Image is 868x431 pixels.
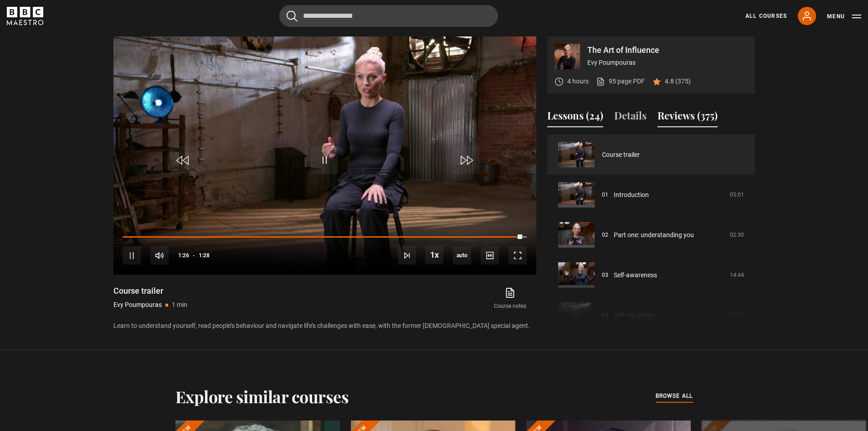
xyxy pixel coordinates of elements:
[567,77,589,86] p: 4 hours
[287,10,298,22] button: Submit the search query
[587,46,748,54] p: The Art of Influence
[113,36,536,275] video-js: Video Player
[150,246,169,265] button: Mute
[745,12,787,20] a: All Courses
[656,391,693,400] span: browse all
[113,300,162,310] p: Evy Poumpouras
[508,246,527,265] button: Fullscreen
[596,77,645,86] a: 95 page PDF
[481,246,499,265] button: Captions
[657,108,718,127] button: Reviews (375)
[113,321,536,331] p: Learn to understand yourself, read people’s behaviour and navigate life’s challenges with ease, w...
[178,247,189,264] span: 1:26
[587,58,748,68] p: Evy Poumpouras
[484,286,536,312] a: Course notes
[614,108,647,127] button: Details
[656,391,693,401] a: browse all
[614,190,649,200] a: Introduction
[453,246,471,265] div: Current quality: 720p
[172,300,187,310] p: 1 min
[113,286,187,296] h1: Course trailer
[398,246,416,265] button: Next Lesson
[175,387,349,406] h2: Explore similar courses
[123,246,141,265] button: Pause
[453,246,471,265] span: auto
[193,252,195,259] span: -
[199,247,210,264] span: 1:28
[665,77,691,86] p: 4.8 (375)
[614,230,694,240] a: Part one: understanding you
[7,7,43,25] svg: BBC Maestro
[425,246,443,264] button: Playback Rate
[602,150,640,160] a: Course trailer
[614,270,657,280] a: Self-awareness
[827,12,861,21] button: Toggle navigation
[279,5,498,27] input: Search
[547,108,603,127] button: Lessons (24)
[123,236,526,238] div: Progress Bar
